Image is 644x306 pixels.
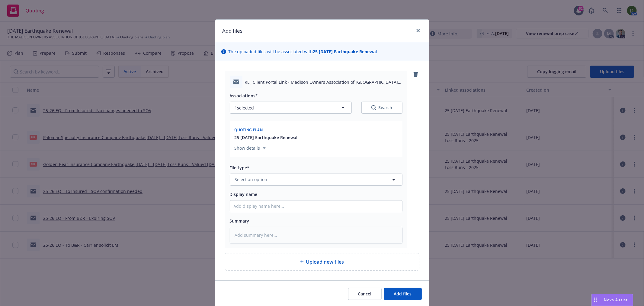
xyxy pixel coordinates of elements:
[412,71,419,78] a: remove
[230,200,402,212] input: Add display name here...
[230,191,258,197] span: Display name
[235,134,298,141] button: 25 [DATE] Earthquake Renewal
[592,294,599,306] div: Drag to move
[306,258,344,265] span: Upload new files
[313,49,377,54] strong: 25 [DATE] Earthquake Renewal
[225,253,419,271] div: Upload new files
[230,102,352,114] button: 1selected
[235,176,268,183] span: Select an option
[371,105,392,111] div: Search
[223,27,243,35] h1: Add files
[591,294,633,306] button: Nova Assist
[229,48,377,55] span: The uploaded files will be associated with
[604,297,628,302] span: Nova Assist
[394,291,412,297] span: Add files
[371,105,376,110] svg: Search
[235,105,254,111] span: 1 selected
[361,102,402,114] button: SearchSearch
[230,174,402,186] button: Select an option
[245,79,402,85] span: RE_ Client Portal Link - Madison Owners Association of [GEOGRAPHIC_DATA] The - File # BR211805.msg
[230,218,249,224] span: Summary
[348,288,382,300] button: Cancel
[232,145,268,152] button: Show details
[235,127,263,132] span: Quoting plan
[230,165,250,171] span: File type*
[230,93,258,99] span: Associations*
[415,27,422,34] a: close
[358,291,372,297] span: Cancel
[384,288,422,300] button: Add files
